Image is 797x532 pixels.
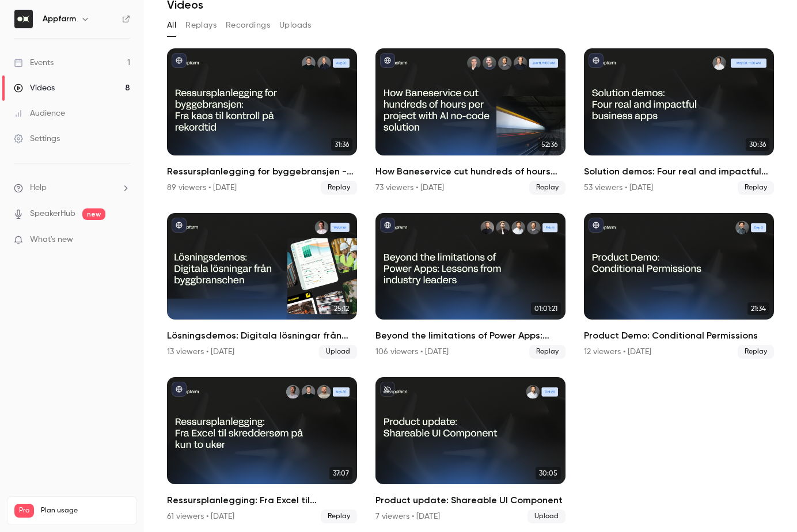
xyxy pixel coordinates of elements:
[41,506,130,515] span: Plan usage
[375,48,566,195] li: How Baneservice cut hundreds of hours per project with AI no-code solution
[167,182,237,193] div: 89 viewers • [DATE]
[747,302,769,315] span: 21:34
[375,213,566,359] li: Beyond the limitations of Power Apps: Lessons from industry leaders
[185,16,217,35] button: Replays
[584,48,774,195] li: Solution demos: Four real and impactful business apps
[172,382,187,397] button: published
[380,53,395,68] button: published
[738,345,774,359] span: Replay
[738,181,774,195] span: Replay
[584,182,653,193] div: 53 viewers • [DATE]
[329,467,352,480] span: 37:07
[375,182,444,193] div: 73 viewers • [DATE]
[529,345,566,359] span: Replay
[538,138,561,151] span: 52:36
[30,182,47,194] span: Help
[116,235,130,245] iframe: Noticeable Trigger
[536,467,561,480] span: 30:05
[172,218,187,233] button: published
[14,57,54,69] div: Events
[82,208,105,220] span: new
[30,234,73,246] span: What's new
[279,16,312,35] button: Uploads
[589,218,604,233] button: published
[321,510,357,523] span: Replay
[167,346,234,358] div: 13 viewers • [DATE]
[43,13,76,25] h6: Appfarm
[375,511,440,522] div: 7 viewers • [DATE]
[167,377,357,523] li: Ressursplanlegging: Fra Excel til skreddersøm på kun to uker
[167,511,234,522] div: 61 viewers • [DATE]
[172,53,187,68] button: published
[167,329,357,343] h2: Lösningsdemos: Digitala lösningar från byggbranschen
[584,165,774,178] h2: Solution demos: Four real and impactful business apps
[167,16,176,35] button: All
[375,329,566,343] h2: Beyond the limitations of Power Apps: Lessons from industry leaders
[14,182,130,194] li: help-dropdown-opener
[319,345,357,359] span: Upload
[375,346,449,358] div: 106 viewers • [DATE]
[14,108,65,119] div: Audience
[589,53,604,68] button: published
[331,302,352,315] span: 25:12
[167,213,357,359] li: Lösningsdemos: Digitala lösningar från byggbranschen
[527,510,566,523] span: Upload
[375,377,566,523] li: Product update: Shareable UI Component
[584,329,774,343] h2: Product Demo: Conditional Permissions
[380,218,395,233] button: published
[584,213,774,359] li: Product Demo: Conditional Permissions
[167,48,774,523] ul: Videos
[529,181,566,195] span: Replay
[14,10,33,28] img: Appfarm
[331,138,352,151] span: 31:36
[584,346,651,358] div: 12 viewers • [DATE]
[746,138,769,151] span: 30:36
[167,493,357,507] h2: Ressursplanlegging: Fra Excel til skreddersøm på kun to uker
[167,165,357,178] h2: Ressursplanlegging for byggebransjen - fra kaos til kontroll på rekordtid
[584,48,774,195] a: 30:36Solution demos: Four real and impactful business apps53 viewers • [DATE]Replay
[14,504,34,518] span: Pro
[167,48,357,195] a: 31:36Ressursplanlegging for byggebransjen - fra kaos til kontroll på rekordtid89 viewers • [DATE]...
[375,493,566,507] h2: Product update: Shareable UI Component
[375,213,566,359] a: 01:01:21Beyond the limitations of Power Apps: Lessons from industry leaders106 viewers • [DATE]Re...
[167,377,357,523] a: 37:07Ressursplanlegging: Fra Excel til skreddersøm på kun to uker61 viewers • [DATE]Replay
[375,377,566,523] a: 30:05Product update: Shareable UI Component7 viewers • [DATE]Upload
[226,16,270,35] button: Recordings
[531,302,561,315] span: 01:01:21
[167,213,357,359] a: 25:12Lösningsdemos: Digitala lösningar från byggbranschen13 viewers • [DATE]Upload
[14,133,60,145] div: Settings
[375,48,566,195] a: 52:36How Baneservice cut hundreds of hours per project with AI no-code solution73 viewers • [DATE...
[584,213,774,359] a: 21:34Product Demo: Conditional Permissions12 viewers • [DATE]Replay
[380,382,395,397] button: unpublished
[14,82,55,94] div: Videos
[321,181,357,195] span: Replay
[375,165,566,178] h2: How Baneservice cut hundreds of hours per project with AI no-code solution
[30,208,75,220] a: SpeakerHub
[167,48,357,195] li: Ressursplanlegging for byggebransjen - fra kaos til kontroll på rekordtid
